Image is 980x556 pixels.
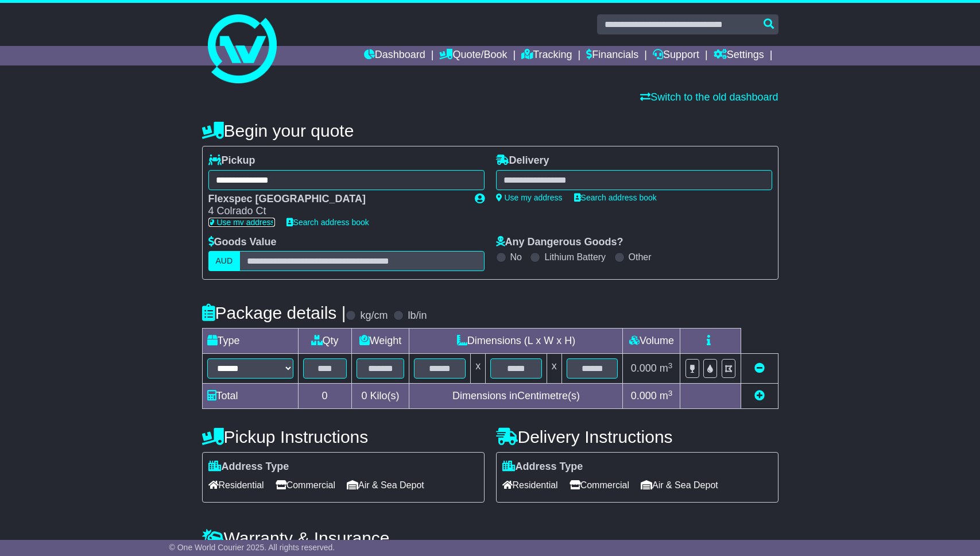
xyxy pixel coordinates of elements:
[351,329,409,354] td: Weight
[202,121,778,140] h4: Begin your quote
[202,329,298,354] td: Type
[502,476,558,494] span: Residential
[33,67,42,76] img: tab_domain_overview_orange.svg
[364,46,425,65] a: Dashboard
[660,390,673,401] span: m
[360,310,388,322] label: kg/cm
[32,18,56,28] div: v 4.0.25
[586,46,638,65] a: Financials
[276,476,335,494] span: Commercial
[361,390,367,401] span: 0
[641,476,718,494] span: Air & Sea Depot
[631,362,657,374] span: 0.000
[521,46,572,65] a: Tracking
[208,155,255,167] label: Pickup
[298,384,351,409] td: 0
[668,361,673,370] sup: 3
[169,543,335,552] span: © One World Courier 2025. All rights reserved.
[202,528,778,547] h4: Warranty & Insurance
[640,91,778,103] a: Switch to the old dashboard
[347,476,424,494] span: Air & Sea Depot
[208,236,277,249] label: Goods Value
[439,46,507,65] a: Quote/Book
[496,193,563,202] a: Use my address
[471,354,486,384] td: x
[629,252,652,262] label: Other
[409,384,623,409] td: Dimensions in Centimetre(s)
[496,236,623,249] label: Any Dangerous Goods?
[298,329,351,354] td: Qty
[46,68,103,75] div: Domain Overview
[574,193,657,202] a: Search address book
[544,252,606,262] label: Lithium Battery
[570,476,629,494] span: Commercial
[754,362,765,374] a: Remove this item
[510,252,522,262] label: No
[18,18,28,28] img: logo_orange.svg
[208,461,289,473] label: Address Type
[714,46,764,65] a: Settings
[202,384,298,409] td: Total
[660,362,673,374] span: m
[30,30,126,39] div: Domain: [DOMAIN_NAME]
[496,427,778,446] h4: Delivery Instructions
[754,390,765,401] a: Add new item
[18,30,28,39] img: website_grey.svg
[208,193,463,206] div: Flexspec [GEOGRAPHIC_DATA]
[496,155,549,167] label: Delivery
[631,390,657,401] span: 0.000
[286,218,369,227] a: Search address book
[653,46,699,65] a: Support
[202,303,346,322] h4: Package details |
[351,384,409,409] td: Kilo(s)
[208,476,264,494] span: Residential
[129,68,189,75] div: Keywords by Traffic
[208,218,275,227] a: Use my address
[202,427,485,446] h4: Pickup Instructions
[208,205,463,218] div: 4 Colrado Ct
[547,354,561,384] td: x
[409,329,623,354] td: Dimensions (L x W x H)
[408,310,427,322] label: lb/in
[502,461,583,473] label: Address Type
[623,329,680,354] td: Volume
[116,67,125,76] img: tab_keywords_by_traffic_grey.svg
[208,251,241,271] label: AUD
[668,389,673,397] sup: 3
